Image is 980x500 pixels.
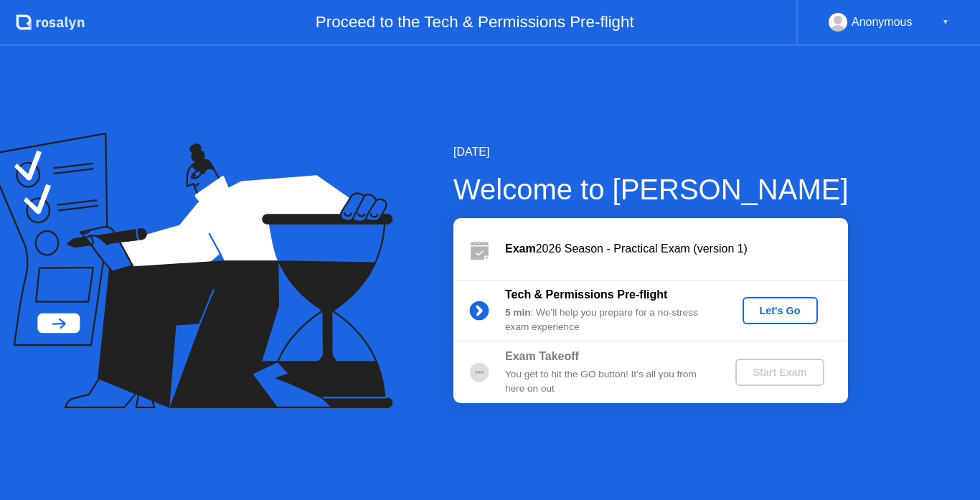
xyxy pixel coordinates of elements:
[748,305,812,316] div: Let's Go
[505,307,531,318] b: 5 min
[453,168,849,211] div: Welcome to [PERSON_NAME]
[453,143,849,161] div: [DATE]
[741,367,818,378] div: Start Exam
[505,350,579,362] b: Exam Takeoff
[505,306,712,335] div: : We’ll help you prepare for a no-stress exam experience
[942,13,949,32] div: ▼
[735,359,824,386] button: Start Exam
[505,367,712,397] div: You get to hit the GO button! It’s all you from here on out
[743,297,818,324] button: Let's Go
[852,13,913,32] div: Anonymous
[505,240,848,258] div: 2026 Season - Practical Exam (version 1)
[505,288,667,301] b: Tech & Permissions Pre-flight
[505,242,536,255] b: Exam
